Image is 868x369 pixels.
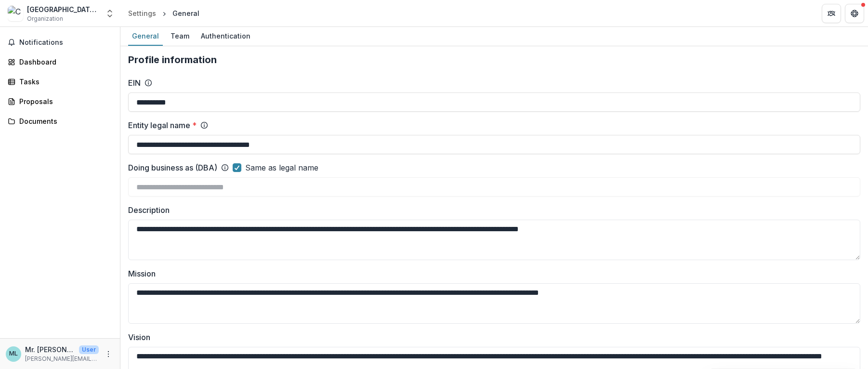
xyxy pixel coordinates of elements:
[4,35,116,50] button: Notifications
[19,77,108,87] div: Tasks
[9,351,18,357] div: Mr. Martin Lewis
[19,96,108,106] div: Proposals
[167,27,193,46] a: Team
[167,29,193,43] div: Team
[845,4,864,23] button: Get Help
[19,39,112,47] span: Notifications
[8,6,23,21] img: Concordia Theological Seminary/Ft Wayne
[27,14,63,23] span: Organization
[822,4,841,23] button: Partners
[128,77,141,89] label: EIN
[4,113,116,129] a: Documents
[4,74,116,90] a: Tasks
[19,57,108,67] div: Dashboard
[79,345,99,354] p: User
[197,29,254,43] div: Authentication
[4,54,116,70] a: Dashboard
[19,116,108,126] div: Documents
[128,29,163,43] div: General
[103,4,117,23] button: Open entity switcher
[128,204,855,216] label: Description
[128,268,855,279] label: Mission
[197,27,254,46] a: Authentication
[27,4,99,14] div: [GEOGRAPHIC_DATA]/Ft [PERSON_NAME]
[124,6,160,20] a: Settings
[4,93,116,109] a: Proposals
[128,54,860,66] h2: Profile information
[245,162,318,173] span: Same as legal name
[25,355,99,363] p: [PERSON_NAME][EMAIL_ADDRESS][PERSON_NAME][DOMAIN_NAME]
[128,27,163,46] a: General
[172,8,199,18] div: General
[128,119,197,131] label: Entity legal name
[128,162,217,173] label: Doing business as (DBA)
[124,6,203,20] nav: breadcrumb
[128,8,156,18] div: Settings
[128,331,855,343] label: Vision
[25,344,75,355] p: Mr. [PERSON_NAME]
[103,348,114,360] button: More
